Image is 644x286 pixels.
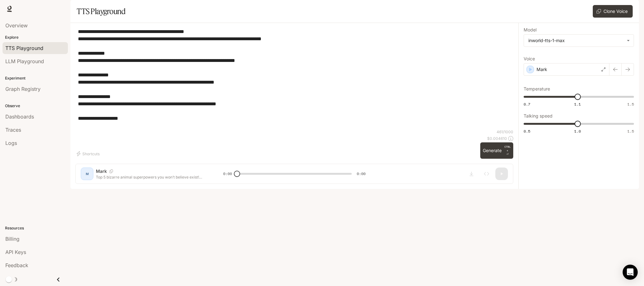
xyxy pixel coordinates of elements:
button: Shortcuts [75,149,102,159]
span: 1.1 [574,102,581,107]
p: Voice [524,57,535,61]
div: inworld-tts-1-max [528,37,624,44]
span: 1.0 [574,129,581,134]
div: Open Intercom Messenger [623,265,638,280]
p: Mark [537,66,547,73]
p: ⏎ [504,145,511,156]
button: GenerateCTRL +⏎ [480,142,513,159]
h1: TTS Playground [77,5,125,18]
span: 0.5 [524,129,530,134]
button: Clone Voice [593,5,633,18]
p: Temperature [524,87,550,91]
p: CTRL + [504,145,511,152]
p: Model [524,28,537,32]
div: inworld-tts-1-max [524,35,634,47]
p: Talking speed [524,114,553,118]
span: 1.5 [627,129,634,134]
span: 1.5 [627,102,634,107]
span: 0.7 [524,102,530,107]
